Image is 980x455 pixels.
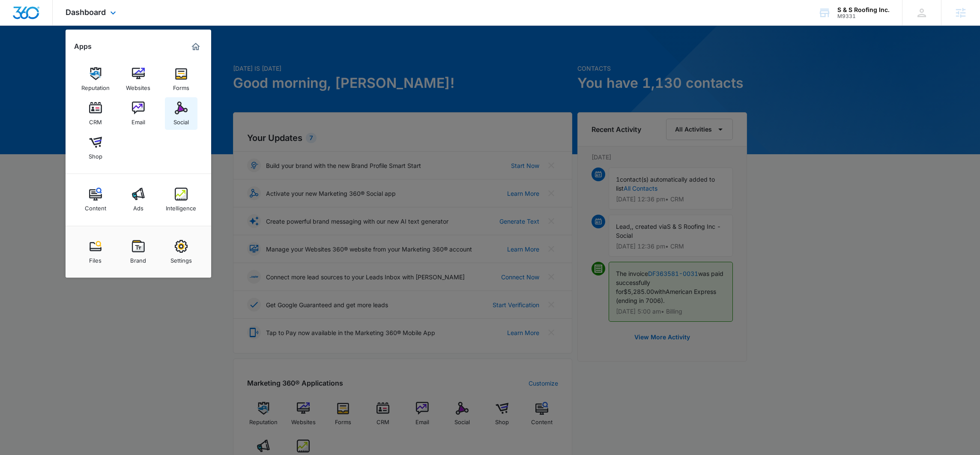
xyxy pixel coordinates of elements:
div: account id [837,13,890,19]
div: Files [89,253,102,264]
div: Settings [170,253,192,264]
a: Marketing 360® Dashboard [189,40,203,54]
a: Intelligence [165,183,197,216]
a: Shop [79,132,112,164]
div: Shop [89,149,102,160]
div: account name [837,6,890,13]
div: Forms [173,80,189,91]
a: Settings [165,236,197,268]
a: Ads [122,183,155,216]
a: Forms [165,63,197,96]
div: Content [85,201,106,212]
a: CRM [79,97,112,130]
div: Brand [130,253,146,264]
a: Files [79,236,112,268]
div: CRM [89,114,102,126]
a: Social [165,97,197,130]
a: Websites [122,63,155,96]
div: Email [131,114,145,126]
div: Websites [126,80,150,91]
div: Intelligence [166,201,196,212]
span: Dashboard [66,8,106,17]
a: Brand [122,236,155,268]
h2: Apps [74,42,92,51]
div: Ads [133,201,143,212]
div: Reputation [81,80,110,91]
a: Email [122,97,155,130]
a: Reputation [79,63,112,96]
a: Content [79,183,112,216]
div: Social [173,114,189,126]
